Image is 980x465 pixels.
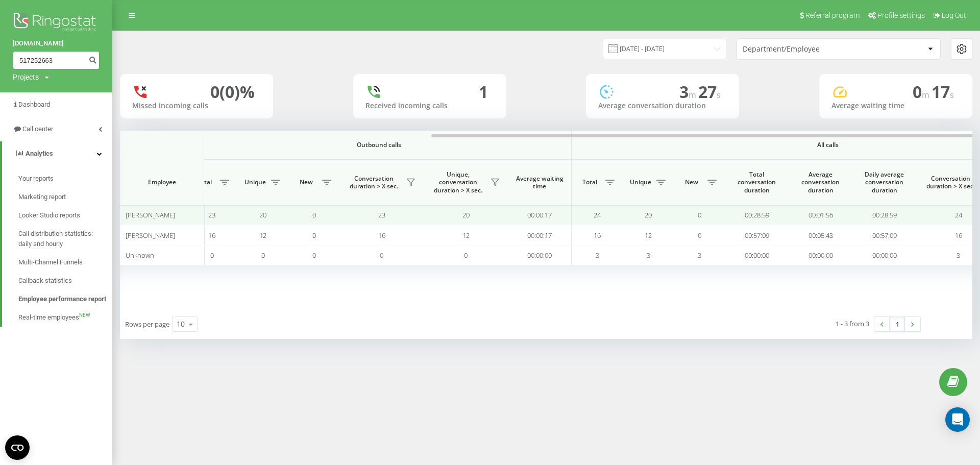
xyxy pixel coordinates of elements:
[18,229,107,249] span: Call distribution statistics: daily and hourly
[717,89,721,101] span: s
[508,225,572,245] td: 00:00:17
[18,192,66,202] span: Marketing report
[645,231,652,240] span: 12
[18,174,54,184] span: Your reports
[890,317,905,331] a: 1
[18,169,112,188] a: Your reports
[18,308,112,327] a: Real-time employeesNEW
[208,210,215,219] span: 23
[831,102,960,110] div: Average waiting time
[789,246,852,265] td: 00:00:00
[18,206,112,225] a: Looker Studio reports
[18,210,80,221] span: Looker Studio reports
[945,407,970,432] div: Open Intercom Messenger
[852,246,916,265] td: 00:00:00
[679,178,704,186] span: New
[645,210,652,219] span: 20
[942,11,966,19] span: Log Out
[955,231,962,240] span: 16
[18,257,83,267] span: Multi-Channel Funnels
[191,178,217,186] span: Total
[18,276,72,286] span: Callback statistics
[18,253,112,272] a: Multi-Channel Funnels
[836,319,869,329] div: 1 - 3 from 3
[312,251,316,260] span: 0
[2,141,112,166] a: Analytics
[5,435,30,460] button: Open CMP widget
[462,231,470,240] span: 12
[242,178,268,186] span: Unique
[725,205,789,225] td: 00:28:59
[725,246,789,265] td: 00:00:00
[743,45,865,54] div: Department/Employee
[921,175,980,190] span: Conversation duration > Х sec.
[789,205,852,225] td: 00:01:56
[932,81,954,103] span: 17
[13,10,100,36] img: Ringostat logo
[18,188,112,206] a: Marketing report
[365,102,494,110] div: Received incoming calls
[598,102,727,110] div: Average conversation duration
[464,251,468,260] span: 0
[594,210,601,219] span: 24
[210,141,548,149] span: Outbound calls
[261,251,265,260] span: 0
[596,251,599,260] span: 3
[957,251,960,260] span: 3
[725,225,789,245] td: 00:57:09
[210,82,255,102] div: 0 (0)%
[508,205,572,225] td: 00:00:17
[516,175,563,190] span: Average waiting time
[293,178,319,186] span: New
[913,81,932,103] span: 0
[18,290,112,308] a: Employee performance report
[18,225,112,253] a: Call distribution statistics: daily and hourly
[126,231,175,240] span: [PERSON_NAME]
[955,210,962,219] span: 24
[18,101,50,108] span: Dashboard
[922,89,932,101] span: m
[950,89,954,101] span: s
[852,225,916,245] td: 00:57:09
[129,178,195,186] span: Employee
[132,102,261,110] div: Missed incoming calls
[796,170,845,194] span: Average conversation duration
[698,231,701,240] span: 0
[594,231,601,240] span: 16
[378,210,385,219] span: 23
[22,125,53,133] span: Call center
[13,51,100,69] input: Search by number
[26,150,53,157] span: Analytics
[345,175,403,190] span: Conversation duration > Х sec.
[380,251,383,260] span: 0
[210,251,214,260] span: 0
[259,231,266,240] span: 12
[679,81,698,103] span: 3
[18,294,106,304] span: Employee performance report
[698,251,701,260] span: 3
[628,178,653,186] span: Unique
[13,72,39,82] div: Projects
[508,246,572,265] td: 00:00:00
[208,231,215,240] span: 16
[877,11,925,19] span: Profile settings
[805,11,860,19] span: Referral program
[577,178,602,186] span: Total
[312,210,316,219] span: 0
[18,272,112,290] a: Callback statistics
[462,210,470,219] span: 20
[789,225,852,245] td: 00:05:43
[479,82,488,102] div: 1
[13,38,100,48] a: [DOMAIN_NAME]
[259,210,266,219] span: 20
[177,319,185,329] div: 10
[732,170,781,194] span: Total conversation duration
[18,312,79,323] span: Real-time employees
[312,231,316,240] span: 0
[126,251,154,260] span: Unknown
[698,210,701,219] span: 0
[860,170,909,194] span: Daily average conversation duration
[852,205,916,225] td: 00:28:59
[689,89,698,101] span: m
[378,231,385,240] span: 16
